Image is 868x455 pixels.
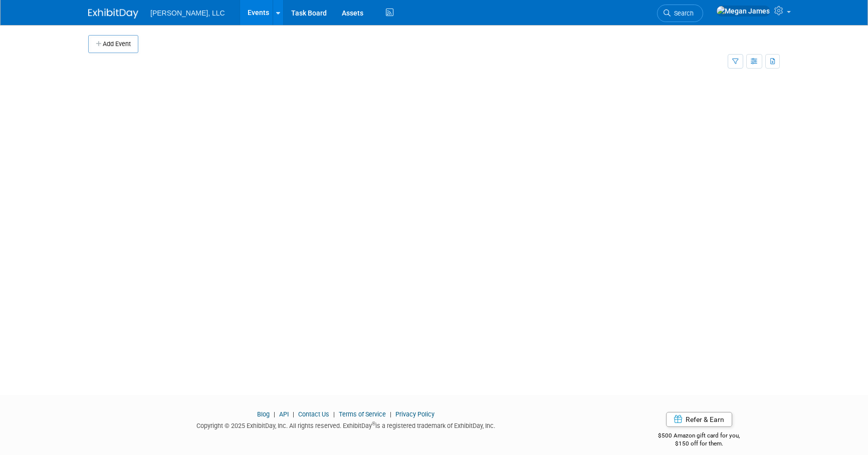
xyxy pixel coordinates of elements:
[88,419,603,430] div: Copyright © 2025 ExhibitDay, Inc. All rights reserved. ExhibitDay is a registered trademark of Ex...
[716,6,770,17] img: Megan James
[88,9,138,19] img: ExhibitDay
[339,410,386,418] a: Terms of Service
[657,5,703,22] a: Search
[150,9,225,17] span: [PERSON_NAME], LLC
[395,410,435,418] a: Privacy Policy
[671,10,694,17] span: Search
[618,439,780,448] div: $150 off for them.
[372,421,375,426] sup: ®
[279,410,289,418] a: API
[88,35,138,53] button: Add Event
[271,410,278,418] span: |
[666,412,732,427] a: Refer & Earn
[257,410,270,418] a: Blog
[331,410,337,418] span: |
[618,425,780,448] div: $500 Amazon gift card for you,
[298,410,329,418] a: Contact Us
[290,410,297,418] span: |
[387,410,394,418] span: |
